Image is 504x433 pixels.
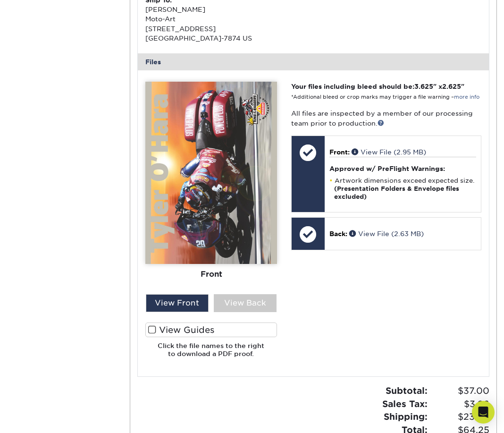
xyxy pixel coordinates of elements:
[352,148,426,156] a: View File (2.95 MB)
[472,401,495,424] div: Open Intercom Messenger
[291,109,481,128] p: All files are inspected by a member of our processing team prior to production.
[145,264,277,285] div: Front
[145,323,277,337] label: View Guides
[414,83,433,90] span: 3.625
[384,411,428,422] strong: Shipping:
[334,185,459,200] strong: (Presentation Folders & Envelope files excluded)
[329,165,476,172] h4: Approved w/ PreFlight Warnings:
[214,294,277,312] div: View Back
[329,148,350,156] span: Front:
[349,230,424,238] a: View File (2.63 MB)
[430,398,489,411] span: $3.26
[430,384,489,398] span: $37.00
[329,230,347,238] span: Back:
[442,83,461,90] span: 2.625
[145,342,277,365] h6: Click the file names to the right to download a PDF proof.
[382,399,428,409] strong: Sales Tax:
[291,94,479,100] small: *Additional bleed or crop marks may trigger a file warning –
[454,94,479,100] a: more info
[430,410,489,424] span: $23.99
[146,294,209,312] div: View Front
[138,53,489,70] div: Files
[329,177,476,201] li: Artwork dimensions exceed expected size.
[291,83,464,90] strong: Your files including bleed should be: " x "
[386,385,428,396] strong: Subtotal:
